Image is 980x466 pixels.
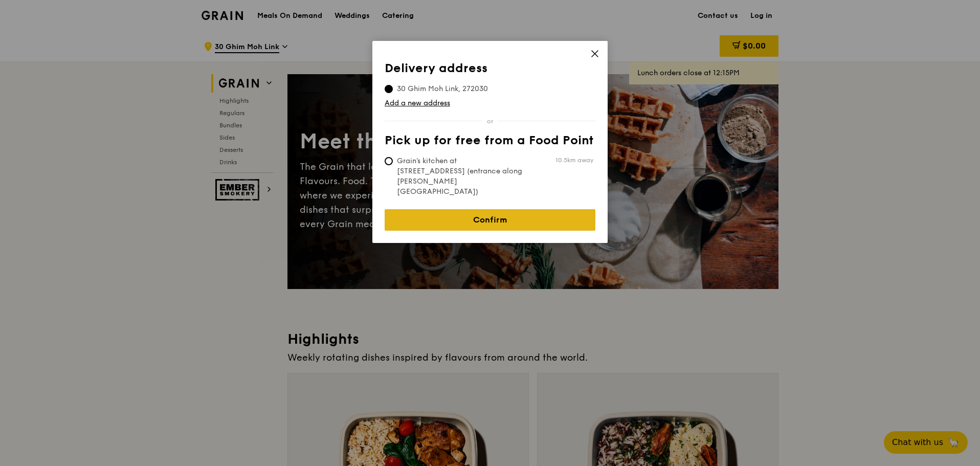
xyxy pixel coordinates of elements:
th: Pick up for free from a Food Point [385,134,595,152]
a: Add a new address [385,98,595,108]
a: Confirm [385,209,595,231]
span: Grain's kitchen at [STREET_ADDRESS] (entrance along [PERSON_NAME][GEOGRAPHIC_DATA]) [385,156,537,197]
span: 30 Ghim Moh Link, 272030 [385,84,500,94]
th: Delivery address [385,61,595,80]
span: 10.5km away [555,156,593,164]
input: 30 Ghim Moh Link, 272030 [385,85,393,93]
input: Grain's kitchen at [STREET_ADDRESS] (entrance along [PERSON_NAME][GEOGRAPHIC_DATA])10.5km away [385,157,393,165]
